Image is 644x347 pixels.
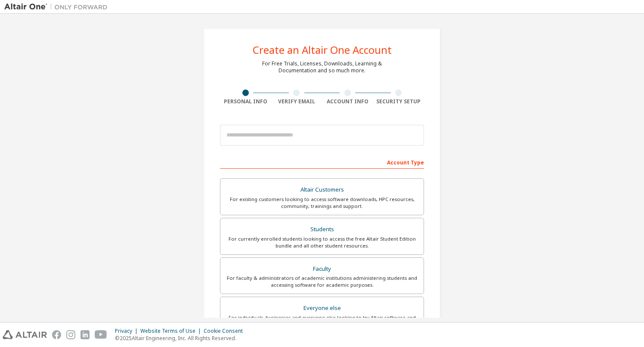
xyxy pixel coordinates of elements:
img: altair_logo.svg [3,330,47,339]
img: youtube.svg [95,330,107,339]
img: Altair One [4,3,112,11]
div: For Free Trials, Licenses, Downloads, Learning & Documentation and so much more. [262,60,382,74]
div: Privacy [115,328,140,335]
p: © 2025 Altair Engineering, Inc. All Rights Reserved. [115,335,248,342]
div: Verify Email [271,98,322,105]
img: instagram.svg [66,330,75,339]
div: For individuals, businesses and everyone else looking to try Altair software and explore our prod... [226,314,418,328]
img: linkedin.svg [80,330,90,339]
div: Students [226,223,418,235]
div: Create an Altair One Account [253,45,392,55]
img: facebook.svg [52,330,61,339]
div: Cookie Consent [204,328,248,335]
div: Faculty [226,263,418,275]
div: For existing customers looking to access software downloads, HPC resources, community, trainings ... [226,196,418,210]
div: Website Terms of Use [140,328,204,335]
div: Altair Customers [226,184,418,196]
div: Account Type [220,155,424,169]
div: Everyone else [226,302,418,314]
div: Account Info [322,98,373,105]
div: For faculty & administrators of academic institutions administering students and accessing softwa... [226,275,418,288]
div: For currently enrolled students looking to access the free Altair Student Edition bundle and all ... [226,235,418,249]
div: Personal Info [220,98,271,105]
div: Security Setup [373,98,424,105]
